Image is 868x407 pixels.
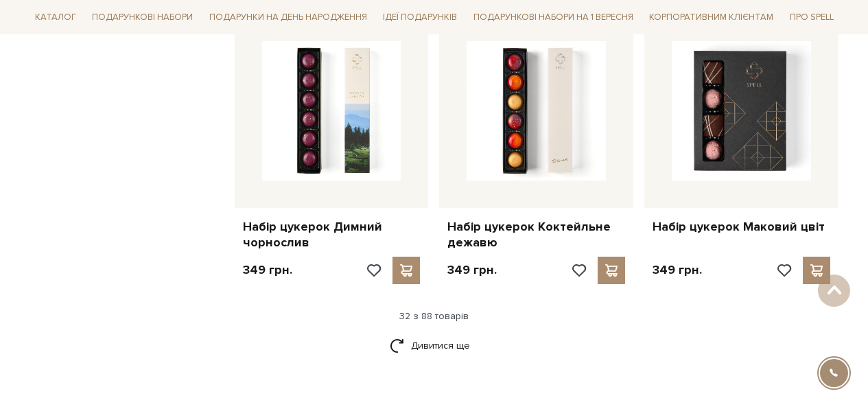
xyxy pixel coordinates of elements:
a: Дивитися ще [390,334,479,358]
a: Набір цукерок Димний чорнослив [243,219,421,251]
a: Корпоративним клієнтам [644,5,779,29]
p: 349 грн. [243,262,292,278]
a: Набір цукерок Маковий цвіт [653,219,830,235]
a: Набір цукерок Коктейльне дежавю [447,219,625,251]
a: Каталог [30,7,82,28]
p: 349 грн. [653,262,702,278]
p: 349 грн. [447,262,497,278]
div: 32 з 88 товарів [24,310,845,323]
a: Подарункові набори на 1 Вересня [468,5,639,29]
a: Подарункові набори [86,7,198,28]
a: Про Spell [784,7,839,28]
a: Ідеї подарунків [377,7,462,28]
a: Подарунки на День народження [204,7,373,28]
